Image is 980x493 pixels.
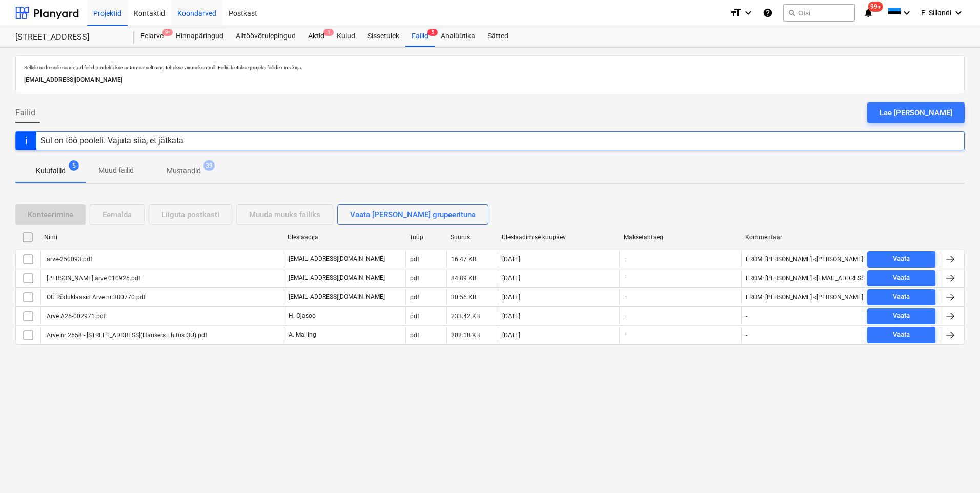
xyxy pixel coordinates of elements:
[893,253,910,265] div: Vaata
[45,332,207,339] div: Arve nr 2558 - [STREET_ADDRESS](Hausers Ehitus OÜ).pdf
[24,64,956,71] p: Sellele aadressile saadetud failid töödeldakse automaatselt ning tehakse viirusekontroll. Failid ...
[288,234,401,241] div: Üleslaadija
[451,313,480,320] div: 233.42 KB
[36,166,66,176] p: Kulufailid
[451,332,480,339] div: 202.18 KB
[44,234,279,241] div: Nimi
[624,293,628,301] span: -
[893,291,910,303] div: Vaata
[289,331,316,339] p: A. Malling
[405,26,435,47] div: Failid
[451,275,476,282] div: 84.89 KB
[502,294,520,301] div: [DATE]
[867,327,935,343] button: Vaata
[410,294,419,301] div: pdf
[502,313,520,320] div: [DATE]
[893,329,910,341] div: Vaata
[24,75,956,86] p: [EMAIL_ADDRESS][DOMAIN_NAME]
[289,312,316,320] p: H. Ojasoo
[203,160,215,171] span: 39
[502,332,520,339] div: [DATE]
[867,308,935,324] button: Vaata
[783,4,855,22] button: Otsi
[451,234,494,241] div: Suurus
[730,7,742,19] i: format_size
[45,256,92,263] div: arve-250093.pdf
[481,26,515,47] a: Sätted
[410,256,419,263] div: pdf
[40,136,183,146] div: Sul on töö pooleli. Vajuta siia, et jätkata
[624,274,628,282] span: -
[624,312,628,320] span: -
[435,26,481,47] a: Analüütika
[134,26,170,47] a: Eelarve9+
[867,270,935,286] button: Vaata
[746,313,747,320] div: -
[361,26,405,47] a: Sissetulek
[289,255,385,263] p: [EMAIL_ADDRESS][DOMAIN_NAME]
[289,293,385,301] p: [EMAIL_ADDRESS][DOMAIN_NAME]
[45,294,146,301] div: OÜ Rõduklaasid Arve nr 380770.pdf
[302,26,331,47] a: Aktid1
[410,275,419,282] div: pdf
[350,208,476,221] div: Vaata [PERSON_NAME] grupeerituna
[867,289,935,305] button: Vaata
[952,7,965,19] i: keyboard_arrow_down
[162,29,173,36] span: 9+
[502,256,520,263] div: [DATE]
[170,26,230,47] a: Hinnapäringud
[427,29,438,36] span: 5
[167,166,201,176] p: Mustandid
[451,294,476,301] div: 30.56 KB
[45,275,140,282] div: [PERSON_NAME] arve 010925.pdf
[451,256,476,263] div: 16.47 KB
[134,26,170,47] div: Eelarve
[867,102,965,123] button: Lae [PERSON_NAME]
[746,332,747,339] div: -
[880,106,952,119] div: Lae [PERSON_NAME]
[331,26,361,47] a: Kulud
[410,313,419,320] div: pdf
[15,107,35,119] span: Failid
[763,7,773,19] i: Abikeskus
[624,331,628,339] span: -
[893,310,910,322] div: Vaata
[405,26,435,47] a: Failid5
[98,165,134,176] p: Muud failid
[863,7,873,19] i: notifications
[230,26,302,47] a: Alltöövõtulepingud
[502,275,520,282] div: [DATE]
[323,29,334,36] span: 1
[921,9,951,17] span: E. Sillandi
[624,234,738,241] div: Maksetähtaeg
[302,26,331,47] div: Aktid
[788,9,796,17] span: search
[745,234,859,241] div: Kommentaar
[624,255,628,263] span: -
[45,313,106,320] div: Arve A25-002971.pdf
[289,274,385,282] p: [EMAIL_ADDRESS][DOMAIN_NAME]
[867,251,935,268] button: Vaata
[502,234,616,241] div: Üleslaadimise kuupäev
[410,332,419,339] div: pdf
[901,7,913,19] i: keyboard_arrow_down
[893,272,910,284] div: Vaata
[69,160,79,171] span: 5
[742,7,754,19] i: keyboard_arrow_down
[410,234,442,241] div: Tüüp
[929,444,980,493] iframe: Chat Widget
[868,2,883,12] span: 99+
[15,32,122,43] div: [STREET_ADDRESS]
[337,204,488,225] button: Vaata [PERSON_NAME] grupeerituna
